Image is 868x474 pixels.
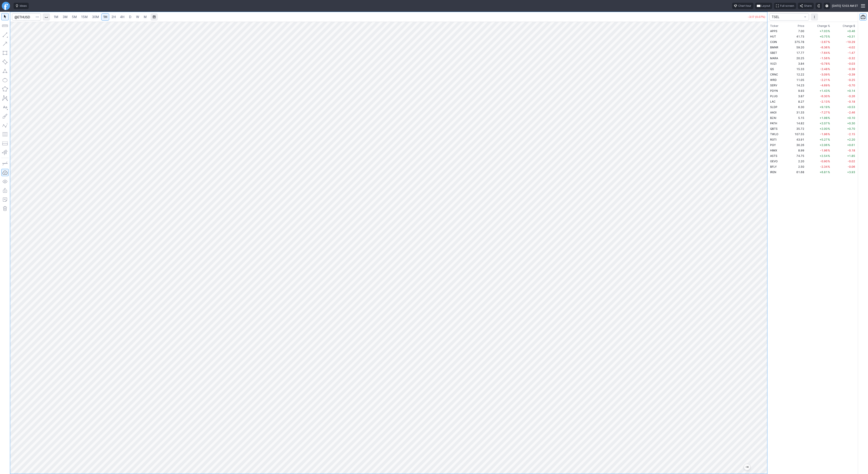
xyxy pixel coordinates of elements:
span: % [828,84,830,87]
span: % [828,73,830,76]
span: -3.09 [820,73,828,76]
td: 61.68 [788,169,805,175]
td: 3.84 [788,61,805,66]
span: W [136,15,139,19]
span: 30M [92,15,99,19]
span: BFLY [770,165,777,168]
span: +2.06 [820,143,828,147]
span: -1.47 [848,51,855,54]
button: Text [1,104,9,111]
a: 5M [70,13,79,21]
span: % [828,89,830,92]
td: 7.00 [788,28,805,34]
span: BZAI [770,116,776,120]
span: LAC [770,100,776,103]
td: 12.22 [788,72,805,77]
span: % [828,35,830,38]
span: +0.31 [847,35,855,38]
span: -0.70 [848,84,855,87]
span: % [828,67,830,71]
span: 2H [111,15,116,19]
span: -0.90 [820,160,828,163]
span: TSEL [772,15,802,19]
a: 3M [61,13,70,21]
span: % [828,94,830,98]
span: % [828,116,830,120]
span: -4.69 [820,84,828,87]
span: GEVO [770,160,778,163]
span: +2.20 [847,138,855,141]
span: -4.02 [848,46,855,49]
a: Finviz.com [2,2,10,10]
span: ASTS [770,154,777,158]
span: Change % [817,24,830,28]
button: Mouse [1,13,9,20]
span: WRD [770,78,777,82]
a: 15M [79,13,90,21]
span: +0.70 [847,127,855,130]
td: 9.93 [788,88,805,93]
span: % [828,122,830,125]
button: Polygon [1,85,9,93]
span: -2.21 [820,78,828,82]
span: SLDP [770,105,777,109]
span: % [828,149,830,152]
span: % [828,46,830,49]
span: VUZI [770,62,776,65]
span: 5M [72,15,77,19]
span: BMNR [770,46,778,49]
span: % [828,51,830,54]
span: -2.67 [820,40,828,44]
button: Portfolio watchlist [859,13,867,21]
span: % [828,138,830,141]
span: +1.85 [847,154,855,158]
span: -1.96 [820,132,828,136]
td: 14.82 [788,120,805,126]
span: QS [770,67,774,71]
span: D [129,15,131,19]
div: Ticker [770,24,778,28]
span: Full screen [780,4,794,8]
td: 59.20 [788,45,805,50]
span: +0.46 [847,29,855,33]
td: 43.91 [788,137,805,142]
span: % [828,111,830,114]
button: More [811,13,818,21]
button: Interval [43,13,50,21]
span: [DATE] 12:03 AM ET [832,4,858,8]
button: Drawing mode: Single [1,160,9,167]
span: +2.00 [820,127,828,130]
button: Layout [755,3,772,9]
span: -2.34 [820,165,828,168]
span: -6.36 [820,46,828,49]
button: Rectangle [1,49,9,57]
span: 4H [120,15,124,19]
span: % [828,132,830,136]
span: % [828,154,830,158]
button: Hide drawings [1,178,9,185]
td: 20.25 [788,55,805,61]
button: Anchored VWAP [1,149,9,156]
span: % [828,160,830,163]
button: Drawings Autosave: On [1,169,9,176]
button: Rotated rectangle [1,58,9,66]
a: M [142,13,149,21]
td: 35.72 [788,126,805,131]
span: -0.39 [848,73,855,76]
span: +9.19 [820,105,828,109]
span: CRNC [770,73,778,76]
td: 31.33 [788,110,805,115]
button: Search [34,13,40,21]
button: Fibonacci retracements [1,131,9,138]
div: Price [798,24,804,28]
span: -2.46 [848,111,855,114]
span: +0.61 [847,143,855,147]
td: 2.20 [788,158,805,164]
span: Chart tour [738,4,751,8]
span: -7.27 [820,111,828,114]
span: 3M [63,15,68,19]
td: 11.05 [788,77,805,83]
span: +0.10 [847,116,855,120]
span: +2.54 [820,154,828,158]
span: -0.02 [848,160,855,163]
